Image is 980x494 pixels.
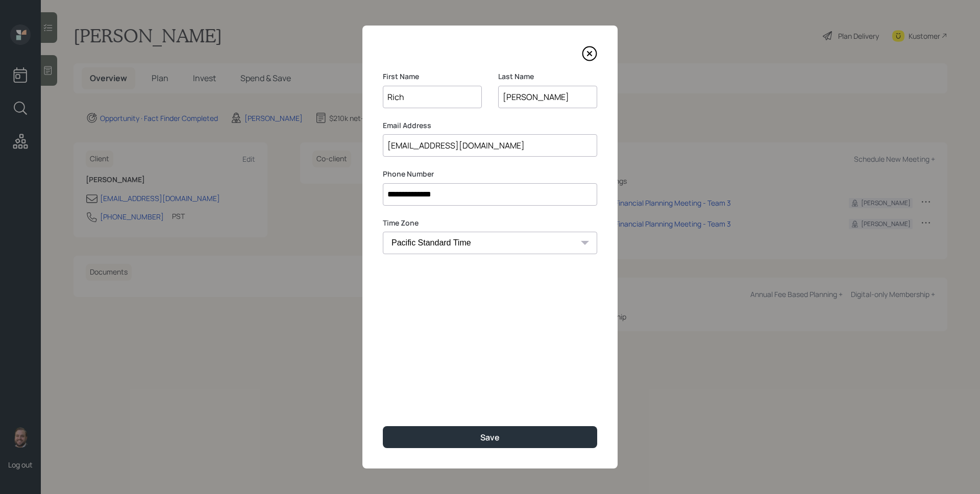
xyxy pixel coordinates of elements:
label: Time Zone [383,218,597,228]
label: Phone Number [383,169,597,179]
label: Last Name [498,71,597,82]
div: Save [480,432,500,443]
label: First Name [383,71,482,82]
button: Save [383,426,597,448]
label: Email Address [383,120,597,131]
